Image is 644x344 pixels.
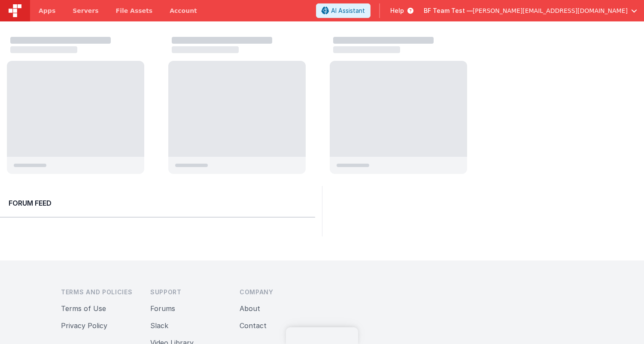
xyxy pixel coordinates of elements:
[150,320,168,331] button: Slack
[150,288,226,296] h3: Support
[61,288,137,296] h3: Terms and Policies
[240,304,260,313] a: About
[390,6,404,15] span: Help
[316,3,371,18] button: AI Assistant
[150,303,175,314] button: Forums
[73,6,98,15] span: Servers
[9,198,307,208] h2: Forum Feed
[61,304,106,313] a: Terms of Use
[61,321,107,330] a: Privacy Policy
[240,320,267,331] button: Contact
[116,6,153,15] span: File Assets
[150,321,168,330] a: Slack
[240,288,315,296] h3: Company
[331,6,365,15] span: AI Assistant
[424,6,473,15] span: BF Team Test —
[424,6,637,15] button: BF Team Test — [PERSON_NAME][EMAIL_ADDRESS][DOMAIN_NAME]
[39,6,55,15] span: Apps
[473,6,628,15] span: [PERSON_NAME][EMAIL_ADDRESS][DOMAIN_NAME]
[240,303,260,314] button: About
